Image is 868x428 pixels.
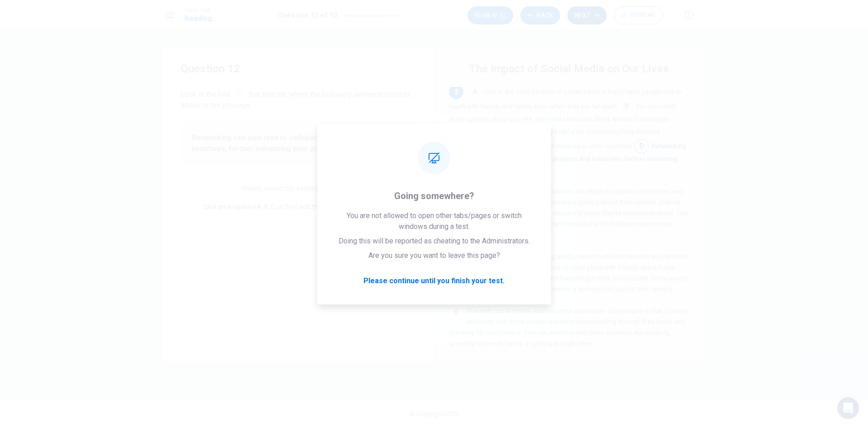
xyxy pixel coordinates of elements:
[449,253,688,293] span: For many teenagers and young adults, social media has become an important part of their social li...
[469,62,669,76] h4: The Impact of Social Media on Our Lives
[449,307,688,347] span: However, social media also has some downsides. One concern is that it can be addictive, with some...
[449,88,681,110] span: One of the main benefits of social media is that it helps people stay in touch with friends and f...
[475,124,490,139] span: C
[631,12,655,19] span: 00:00:40
[634,139,649,153] span: D
[184,7,212,13] span: Level Test
[241,184,355,193] span: Where would the sentence best fit?
[184,13,212,24] h1: Reading
[567,6,607,24] button: Next
[449,85,463,99] div: 2
[181,87,416,111] span: Look at the four that indicate where the following sentence could be added to the passage:
[449,188,688,238] span: Social media also provides a platform for people to express themselves and share their interests....
[449,305,463,320] div: 5
[449,251,463,266] div: 4
[449,186,463,200] div: 3
[181,62,416,76] h4: Question 12
[192,133,405,154] span: Networking can also lead to collaborations on projects and initiatives, further enhancing your pr...
[410,410,458,418] span: © Copyright 2025
[520,6,560,24] button: Back
[837,397,859,419] div: Open Intercom Messenger
[467,6,513,24] button: Review
[619,99,634,114] span: B
[449,103,676,135] span: You can easily share updates about your life, see what others are doing, and send messages instan...
[277,10,338,21] h1: Question 12 of 13
[614,6,663,24] button: 00:00:40
[449,128,660,150] span: This can be especially helpful for maintaining long-distance friendships or keeping in contact wi...
[203,203,393,210] span: Click on an option (A, B, C, or D) to add the sentence to the passage
[449,142,686,174] span: Networking can also lead to collaborations on projects and initiatives, further enhancing your pr...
